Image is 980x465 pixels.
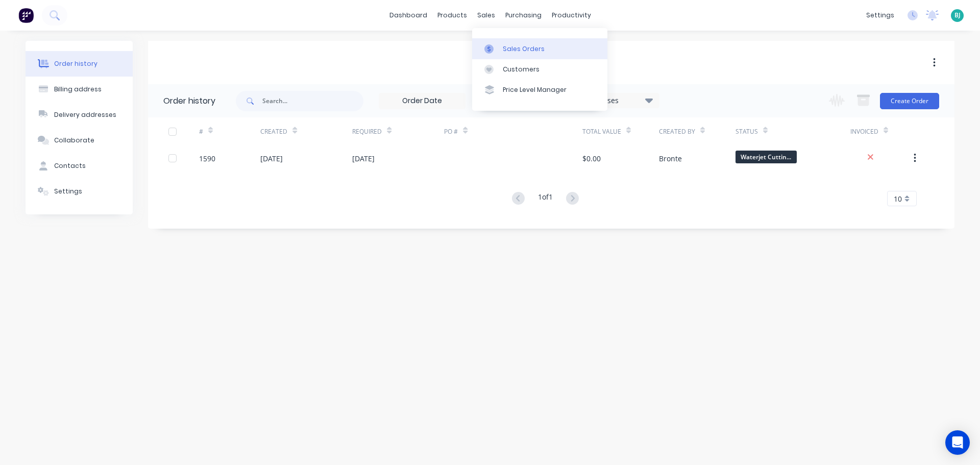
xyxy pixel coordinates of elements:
a: Price Level Manager [472,80,607,100]
div: Contacts [54,161,86,170]
div: Status [736,127,758,136]
div: Created [260,127,287,136]
div: settings [861,8,899,23]
span: BJ [954,11,961,20]
button: Delivery addresses [26,102,133,128]
div: Required [352,127,382,136]
input: Order Date [379,93,465,109]
div: sales [472,8,500,23]
div: Collaborate [54,136,94,145]
button: Settings [26,179,133,204]
div: Required [352,117,444,145]
div: Settings [54,187,82,196]
div: # [199,117,260,145]
div: purchasing [500,8,547,23]
div: products [432,8,472,23]
div: PO # [444,127,458,136]
div: Order history [54,59,97,68]
button: Contacts [26,153,133,179]
div: Status [736,117,850,145]
div: Invoiced [850,127,878,136]
div: Created By [659,127,695,136]
div: productivity [547,8,596,23]
div: Total Value [582,127,621,136]
div: Invoiced [850,117,912,145]
a: Customers [472,59,607,80]
img: Factory [18,8,34,23]
div: Sales Orders [503,44,545,54]
div: Customers [503,65,540,74]
div: Price Level Manager [503,85,567,94]
button: Order history [26,51,133,77]
button: Create Order [880,93,939,109]
div: Order history [163,95,215,107]
div: Bronte [659,153,682,164]
input: Search... [262,91,363,111]
span: 10 [894,193,902,204]
div: Delivery addresses [54,110,116,119]
div: Created [260,117,352,145]
div: 1 of 1 [538,191,553,206]
div: Open Intercom Messenger [945,430,970,455]
button: Collaborate [26,128,133,153]
div: Billing address [54,85,102,94]
span: Waterjet Cuttin... [736,151,797,163]
div: Created By [659,117,736,145]
a: dashboard [384,8,432,23]
div: 34 Statuses [573,95,659,106]
div: PO # [444,117,582,145]
a: Sales Orders [472,38,607,59]
div: [DATE] [352,153,375,164]
div: Total Value [582,117,659,145]
button: Billing address [26,77,133,102]
div: [DATE] [260,153,283,164]
div: $0.00 [582,153,601,164]
div: 1590 [199,153,215,164]
div: # [199,127,203,136]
